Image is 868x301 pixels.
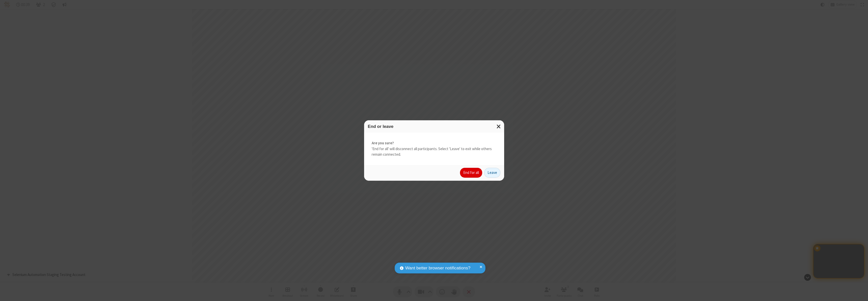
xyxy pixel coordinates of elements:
[405,265,470,271] span: Want better browser notifications?
[460,168,482,178] button: End for all
[494,120,504,133] button: Close modal
[372,140,497,146] strong: Are you sure?
[484,168,500,178] button: Leave
[364,133,504,165] div: 'End for all' will disconnect all participants. Select 'Leave' to exit while others remain connec...
[368,124,500,129] h3: End or leave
